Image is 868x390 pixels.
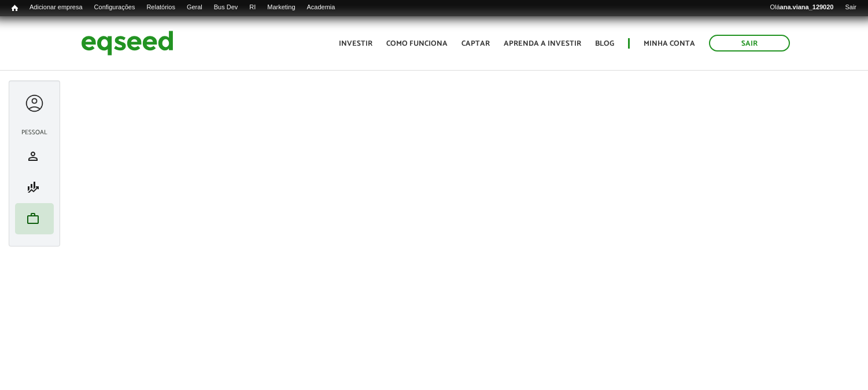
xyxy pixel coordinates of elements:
a: Captar [461,40,490,47]
img: EqSeed [81,28,173,58]
a: Oláana.viana_129020 [764,3,840,12]
a: Bus Dev [208,3,244,12]
strong: ana.viana_129020 [780,3,834,10]
a: Marketing [261,3,301,12]
a: Adicionar empresa [24,3,88,12]
a: work [18,212,51,226]
a: Início [6,3,24,14]
h2: Pessoal [15,129,54,136]
a: RI [243,3,261,12]
a: Expandir menu [24,93,45,114]
span: Início [12,4,18,12]
a: Investir [339,40,372,47]
a: Relatórios [141,3,180,12]
a: Minha conta [644,40,695,47]
a: Configurações [88,3,141,12]
a: Aprenda a investir [504,40,581,47]
a: person [18,149,51,163]
a: Como funciona [386,40,448,47]
span: person [26,149,40,163]
a: finance_mode [18,181,51,194]
a: Sair [709,35,790,51]
li: Minha simulação [15,172,54,203]
a: Blog [595,40,614,47]
a: Academia [301,3,341,12]
span: finance_mode [26,181,40,194]
span: work [26,212,40,226]
a: Sair [839,3,862,12]
li: Meu perfil [15,141,54,172]
a: Geral [181,3,208,12]
li: Meu portfólio [15,203,54,234]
